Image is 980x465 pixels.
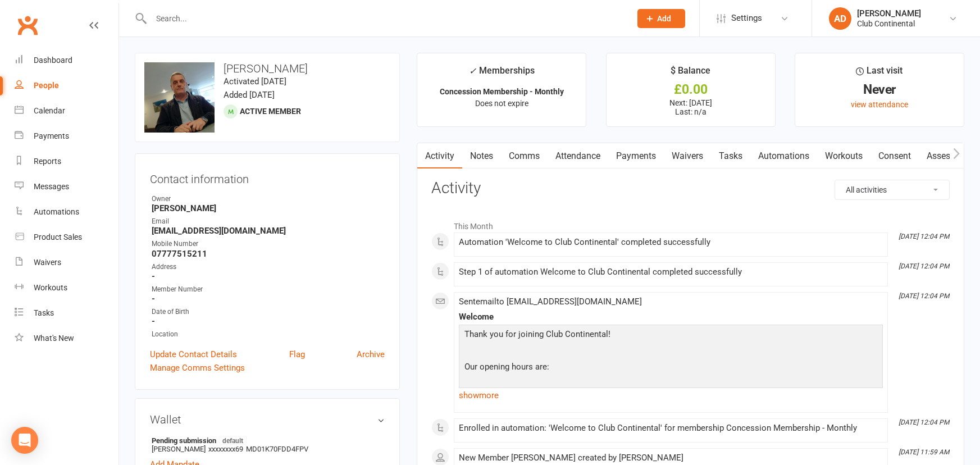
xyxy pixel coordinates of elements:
a: Calendar [15,98,118,124]
time: Added [DATE] [224,90,275,100]
strong: Concession Membership - Monthly [440,87,564,96]
p: Our opening hours are: [462,360,880,376]
a: Notes [462,143,501,169]
a: Archive [357,348,385,361]
div: Mobile Number [152,239,385,249]
a: Waivers [15,250,118,275]
strong: [PERSON_NAME] [152,203,385,213]
i: [DATE] 12:04 PM [899,292,949,300]
div: Memberships [469,63,535,84]
div: £0.00 [617,84,765,95]
div: Last visit [856,63,902,84]
span: Sent email to [EMAIL_ADDRESS][DOMAIN_NAME] [459,297,642,307]
div: Club Continental [857,19,921,29]
span: MD01K70FDD4FPV [246,445,308,453]
div: Calendar [34,106,65,115]
time: Activated [DATE] [224,76,286,86]
li: This Month [431,215,950,233]
div: People [34,81,59,90]
i: [DATE] 12:04 PM [899,418,949,426]
a: Tasks [15,300,118,326]
a: Dashboard [15,48,118,73]
a: Activity [417,143,462,169]
div: Payments [34,131,69,140]
strong: - [152,294,385,304]
div: AD [829,7,851,30]
span: Does not expire [475,99,528,108]
h3: Activity [431,180,950,197]
h3: Contact information [150,168,385,185]
div: Step 1 of automation Welcome to Club Continental completed successfully [459,267,883,277]
i: [DATE] 12:04 PM [899,233,949,240]
strong: Pending submission [152,436,379,445]
a: People [15,73,118,98]
i: [DATE] 12:04 PM [899,262,949,270]
div: Open Intercom Messenger [11,427,38,454]
a: Product Sales [15,225,118,250]
li: [PERSON_NAME] [150,434,385,455]
div: New Member [PERSON_NAME] created by [PERSON_NAME] [459,453,883,463]
a: Workouts [15,275,118,300]
strong: 07777515211 [152,249,385,259]
a: Messages [15,174,118,199]
div: Dashboard [34,56,72,65]
div: Welcome [459,312,883,322]
div: Waivers [34,258,61,267]
div: Location [152,329,385,340]
a: What's New [15,326,118,351]
h3: [PERSON_NAME] [144,62,390,75]
div: Automation 'Welcome to Club Continental' completed successfully [459,238,883,247]
a: Attendance [548,143,608,169]
div: Reports [34,157,61,166]
span: Active member [240,107,301,116]
div: Date of Birth [152,307,385,317]
a: Flag [289,348,305,361]
div: $ Balance [671,63,710,84]
span: Add [657,14,671,23]
a: show more [459,388,883,403]
a: Clubworx [13,11,42,39]
div: Tasks [34,308,54,317]
img: image1760093984.png [144,62,215,133]
div: Address [152,262,385,272]
a: Payments [608,143,664,169]
div: Never [805,84,954,95]
strong: - [152,316,385,326]
div: Owner [152,194,385,204]
input: Search... [148,11,623,26]
div: Messages [34,182,69,191]
span: xxxxxxxx69 [208,445,243,453]
div: Enrolled in automation: 'Welcome to Club Continental' for membership Concession Membership - Monthly [459,423,883,433]
a: Manage Comms Settings [150,361,245,375]
button: Add [637,9,685,28]
div: Member Number [152,284,385,295]
div: Automations [34,207,79,216]
p: Next: [DATE] Last: n/a [617,98,765,116]
span: Settings [731,6,762,31]
a: Waivers [664,143,711,169]
i: [DATE] 11:59 AM [899,448,949,456]
a: Update Contact Details [150,348,237,361]
a: Comms [501,143,548,169]
a: Automations [750,143,817,169]
a: Tasks [711,143,750,169]
a: view attendance [851,100,908,109]
i: ✓ [469,66,476,76]
strong: [EMAIL_ADDRESS][DOMAIN_NAME] [152,226,385,236]
h3: Wallet [150,413,385,426]
div: What's New [34,334,74,343]
a: Workouts [817,143,870,169]
a: Automations [15,199,118,225]
a: Payments [15,124,118,149]
div: Product Sales [34,233,82,241]
div: [PERSON_NAME] [857,8,921,19]
a: Reports [15,149,118,174]
strong: - [152,271,385,281]
p: Thank you for joining Club Continental! [462,327,880,344]
span: default [219,436,247,445]
div: Workouts [34,283,67,292]
a: Consent [870,143,919,169]
div: Email [152,216,385,227]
